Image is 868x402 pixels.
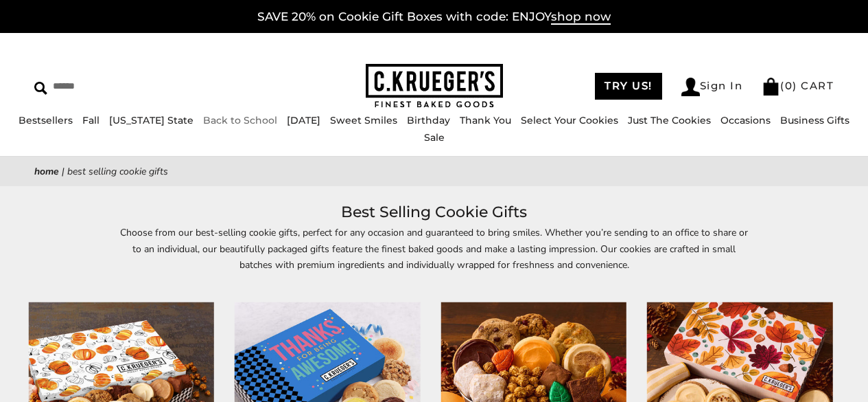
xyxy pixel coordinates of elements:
[628,114,711,126] a: Just The Cookies
[62,165,64,178] span: |
[785,79,793,92] span: 0
[67,165,168,178] span: Best Selling Cookie Gifts
[460,114,511,126] a: Thank You
[720,114,771,126] a: Occasions
[521,114,618,126] a: Select Your Cookies
[109,114,193,126] a: [US_STATE] State
[681,78,700,96] img: Account
[407,114,450,126] a: Birthday
[424,131,445,144] a: Sale
[595,73,662,100] a: TRY US!
[551,10,611,25] span: shop now
[780,114,849,126] a: Business Gifts
[55,200,813,225] h1: Best Selling Cookie Gifts
[34,165,59,178] a: Home
[34,164,834,179] nav: breadcrumbs
[762,79,834,92] a: (0) CART
[330,114,397,126] a: Sweet Smiles
[82,114,99,126] a: Fall
[203,114,277,126] a: Back to School
[287,114,320,126] a: [DATE]
[34,76,218,97] input: Search
[366,64,503,109] img: C.KRUEGER'S
[119,225,750,288] p: Choose from our best-selling cookie gifts, perfect for any occasion and guaranteed to bring smile...
[257,10,611,25] a: SAVE 20% on Cookie Gift Boxes with code: ENJOYshop now
[19,114,73,126] a: Bestsellers
[34,82,47,95] img: Search
[762,78,780,96] img: Bag
[681,78,743,96] a: Sign In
